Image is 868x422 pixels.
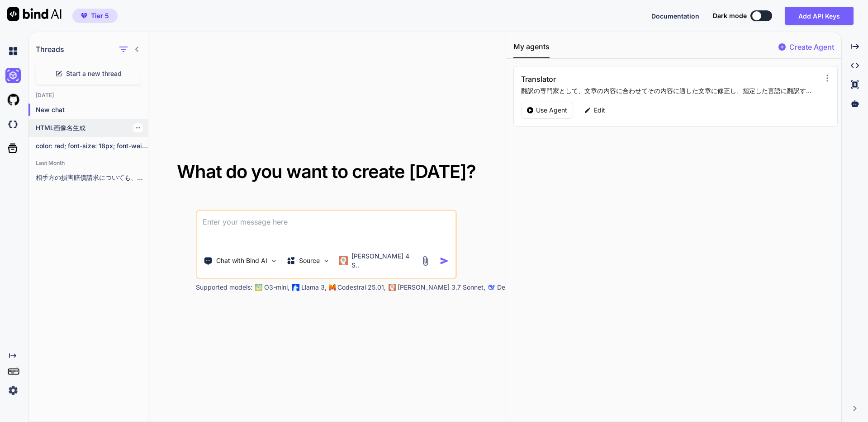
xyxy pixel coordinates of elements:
[264,283,289,292] p: O3-mini,
[785,7,854,25] button: Add API Keys
[177,160,476,183] span: What do you want to create [DATE]?
[5,117,21,132] img: darkCloudIdeIcon
[5,43,21,59] img: chat
[36,105,148,114] p: New chat
[351,252,417,270] p: [PERSON_NAME] 4 S..
[255,284,262,291] img: GPT-4
[339,256,348,265] img: Claude 4 Sonnet
[651,11,699,21] button: Documentation
[301,283,327,292] p: Llama 3,
[521,74,728,84] h3: Translator
[521,86,816,95] p: 翻訳の専門家として、文章の内容に合わせてその内容に適した文章に修正し、指定した言語に翻訳する。
[440,256,450,266] img: icon
[72,9,118,23] button: premiumTier 5
[5,383,21,398] img: settings
[5,92,21,108] img: githubLight
[594,106,605,115] p: Edit
[7,7,62,21] img: Bind AI
[216,256,267,265] p: Chat with Bind AI
[36,44,64,55] h1: Threads
[497,283,536,292] p: Deepseek R1
[5,68,21,83] img: ai-studio
[66,69,122,78] span: Start a new thread
[299,256,320,265] p: Source
[337,283,386,292] p: Codestral 25.01,
[36,123,148,132] p: HTML画像名生成
[536,106,567,115] p: Use Agent
[713,11,747,20] span: Dark mode
[81,13,87,19] img: premium
[270,257,278,265] img: Pick Tools
[28,92,148,99] h2: [DATE]
[196,283,252,292] p: Supported models:
[488,284,495,291] img: claude
[421,256,431,266] img: attachment
[292,284,299,291] img: Llama2
[28,159,148,167] h2: Last Month
[91,11,109,20] span: Tier 5
[36,173,148,182] p: 相手方の損害賠償請求についても、法的根拠が極めて薄弱です。詳しく分析いたします。 ## 相手方の損害賠償請求の法的問題点 ### 1. 損害発生の立証責任 **相手方が証明すべき事項：**...
[389,284,396,291] img: claude
[789,42,834,52] p: Create Agent
[36,141,148,150] p: color: red; font-size: 18px; font-weight: bold;
[323,257,330,265] img: Pick Models
[398,283,485,292] p: [PERSON_NAME] 3.7 Sonnet,
[513,41,550,58] button: My agents
[651,12,699,20] span: Documentation
[329,284,336,291] img: Mistral-AI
